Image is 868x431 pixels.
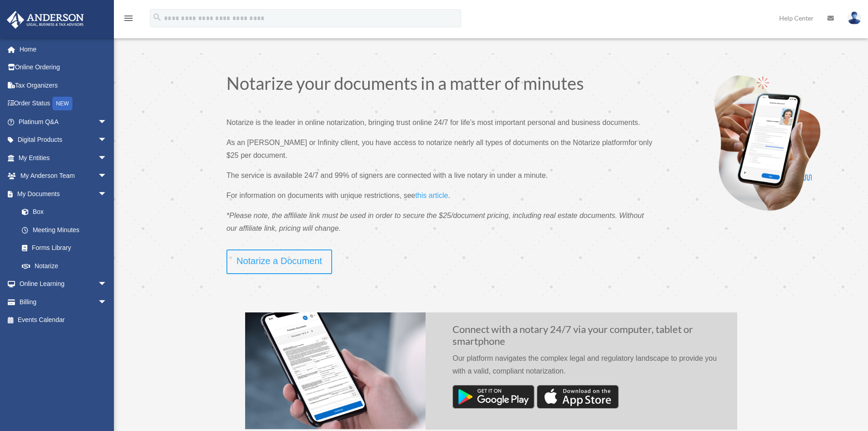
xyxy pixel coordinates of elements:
[123,13,134,24] i: menu
[98,275,116,294] span: arrow_drop_down
[711,74,824,211] img: Notarize-hero
[6,58,121,77] a: Online Ordering
[226,192,415,199] span: For information on documents with unique restrictions, see
[226,139,628,146] span: As an [PERSON_NAME] or Infinity client, you have access to notarize nearly all types of documents...
[452,352,723,385] p: Our platform navigates the complex legal and regulatory landscape to provide you with a valid, co...
[6,311,121,329] a: Events Calendar
[98,293,116,312] span: arrow_drop_down
[4,11,87,29] img: Anderson Advisors Platinum Portal
[6,293,121,311] a: Billingarrow_drop_down
[98,131,116,150] span: arrow_drop_down
[13,239,121,257] a: Forms Library
[448,192,450,199] span: .
[226,119,640,126] span: Notarize is the leader in online notarization, bringing trust online 24/7 for life’s most importa...
[152,12,162,22] i: search
[98,149,116,167] span: arrow_drop_down
[847,11,861,25] img: User Pic
[6,275,121,293] a: Online Learningarrow_drop_down
[6,94,121,113] a: Order StatusNEW
[123,16,134,24] a: menu
[245,312,426,430] img: Notarize Doc-1
[226,249,332,274] a: Notarize a Document
[6,185,121,203] a: My Documentsarrow_drop_down
[6,131,121,149] a: Digital Productsarrow_drop_down
[415,192,448,199] span: this article
[13,203,121,221] a: Box
[13,257,116,275] a: Notarize
[226,74,656,96] h1: Notarize your documents in a matter of minutes
[98,167,116,186] span: arrow_drop_down
[98,113,116,131] span: arrow_drop_down
[13,221,121,239] a: Meeting Minutes
[98,185,116,203] span: arrow_drop_down
[452,323,723,352] h2: Connect with a notary 24/7 via your computer, tablet or smartphone
[415,192,448,204] a: this article
[52,97,72,110] div: NEW
[6,76,121,94] a: Tax Organizers
[6,40,121,58] a: Home
[226,139,652,159] span: for only $25 per document.
[226,212,644,232] span: *Please note, the affiliate link must be used in order to secure the $25/document pricing, includ...
[6,149,121,167] a: My Entitiesarrow_drop_down
[6,167,121,185] a: My Anderson Teamarrow_drop_down
[226,171,548,179] span: The service is available 24/7 and 99% of signers are connected with a live notary in under a minute.
[6,113,121,131] a: Platinum Q&Aarrow_drop_down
